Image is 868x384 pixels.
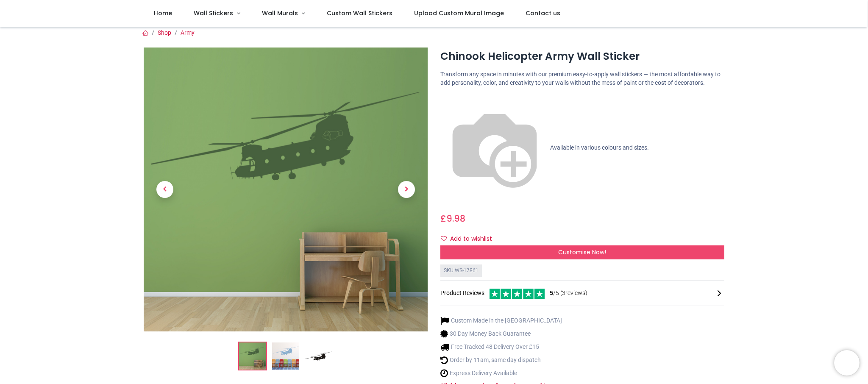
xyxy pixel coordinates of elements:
a: Next [385,90,428,289]
button: Add to wishlistAdd to wishlist [440,232,499,246]
img: color-wheel.png [440,94,549,202]
li: 30 Day Money Back Guarantee [440,329,562,338]
span: 9.98 [446,212,465,225]
span: 5 [550,289,553,296]
span: Available in various colours and sizes. [550,144,649,151]
span: Home [154,9,172,17]
span: Wall Stickers [194,9,233,17]
a: Shop [158,29,171,36]
span: Custom Wall Stickers [327,9,392,17]
p: Transform any space in minutes with our premium easy-to-apply wall stickers — the most affordable... [440,70,724,87]
img: Chinook Helicopter Army Wall Sticker [144,47,428,331]
span: Previous [156,181,173,198]
li: Express Delivery Available [440,369,562,378]
iframe: Brevo live chat [834,350,860,376]
span: Customise Now! [558,248,606,256]
span: Upload Custom Mural Image [414,9,504,17]
img: Chinook Helicopter Army Wall Sticker [239,342,266,370]
a: Army [181,29,195,36]
span: Wall Murals [262,9,298,17]
img: WS-17861-03 [305,342,332,370]
img: WS-17861-02 [272,342,299,370]
i: Add to wishlist [441,236,447,242]
span: Next [398,181,415,198]
li: Free Tracked 48 Delivery Over £15 [440,342,562,351]
li: Order by 11am, same day dispatch [440,356,562,365]
li: Custom Made in the [GEOGRAPHIC_DATA] [440,316,562,325]
div: Product Reviews [440,287,724,299]
a: Previous [144,90,186,289]
span: /5 ( 3 reviews) [550,289,587,298]
div: SKU: WS-17861 [440,264,482,277]
h1: Chinook Helicopter Army Wall Sticker [440,49,724,64]
span: £ [440,212,465,225]
span: Contact us [526,9,560,17]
